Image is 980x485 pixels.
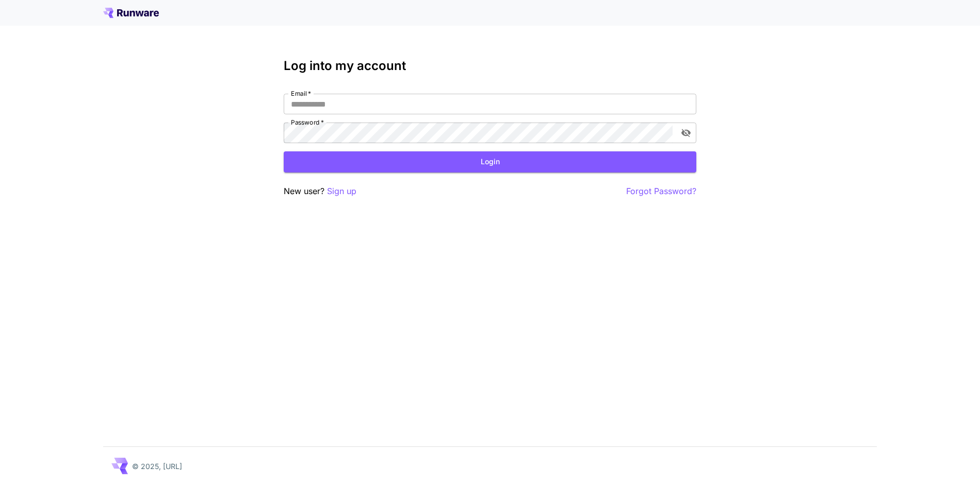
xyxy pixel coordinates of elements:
[284,151,696,172] button: Login
[291,89,311,98] label: Email
[291,118,324,127] label: Password
[677,124,695,142] button: toggle password visibility
[284,185,356,198] p: New user?
[626,185,696,198] button: Forgot Password?
[284,59,696,73] h3: Log into my account
[132,461,182,472] p: © 2025, [URL]
[327,185,356,198] button: Sign up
